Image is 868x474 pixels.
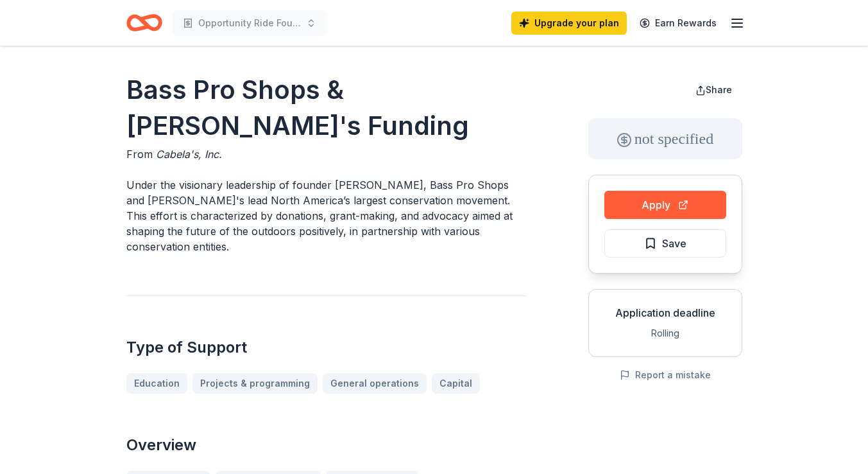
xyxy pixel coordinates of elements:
[511,12,627,35] a: Upgrade your plan
[599,305,731,320] div: Application deadline
[323,373,427,394] a: General operations
[662,235,686,252] span: Save
[685,77,742,103] button: Share
[126,177,527,254] p: Under the visionary leadership of founder [PERSON_NAME], Bass Pro Shops and [PERSON_NAME]'s lead ...
[126,337,527,358] h2: Type of Support
[604,191,726,219] button: Apply
[126,146,527,162] div: From
[126,72,527,144] h1: Bass Pro Shops & [PERSON_NAME]'s Funding
[432,373,480,394] a: Capital
[588,118,742,159] div: not specified
[620,367,711,383] button: Report a mistake
[632,12,724,35] a: Earn Rewards
[192,373,318,394] a: Projects & programming
[156,148,222,161] span: Cabela's, Inc.
[126,8,162,38] a: Home
[706,84,732,95] span: Share
[126,435,527,455] h2: Overview
[604,229,726,258] button: Save
[599,326,731,341] div: Rolling
[173,10,327,36] button: Opportunity Ride Foundation
[126,373,187,394] a: Education
[198,15,301,31] span: Opportunity Ride Foundation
